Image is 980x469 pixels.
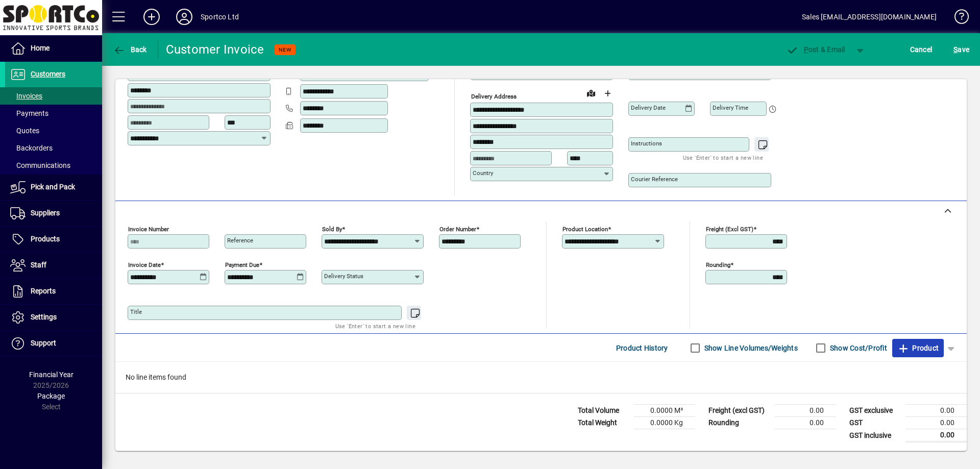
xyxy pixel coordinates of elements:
[5,105,102,122] a: Payments
[5,227,102,252] a: Products
[10,109,48,117] span: Payments
[31,261,46,269] span: Staff
[702,343,798,353] label: Show Line Volumes/Weights
[5,157,102,174] a: Communications
[804,45,808,54] span: P
[439,226,476,233] mat-label: Order number
[631,176,678,183] mat-label: Courier Reference
[10,92,42,100] span: Invoices
[616,340,668,356] span: Product History
[892,339,944,357] button: Product
[128,226,169,233] mat-label: Invoice number
[227,237,253,244] mat-label: Reference
[951,40,972,59] button: Save
[713,104,748,111] mat-label: Delivery time
[31,339,56,347] span: Support
[201,9,239,25] div: Sportco Ltd
[703,417,775,429] td: Rounding
[905,429,967,442] td: 0.00
[844,417,905,429] td: GST
[562,226,608,233] mat-label: Product location
[706,226,753,233] mat-label: Freight (excl GST)
[110,40,150,59] button: Back
[31,44,50,52] span: Home
[573,405,634,417] td: Total Volume
[5,36,102,61] a: Home
[583,85,599,101] a: View on map
[953,45,958,54] span: S
[324,273,363,280] mat-label: Delivery status
[631,104,666,111] mat-label: Delivery date
[31,287,56,295] span: Reports
[130,308,142,315] mat-label: Title
[37,392,65,400] span: Package
[634,417,695,429] td: 0.0000 Kg
[322,226,342,233] mat-label: Sold by
[5,305,102,330] a: Settings
[31,235,60,243] span: Products
[5,139,102,157] a: Backorders
[102,40,158,59] app-page-header-button: Back
[631,140,662,147] mat-label: Instructions
[775,405,836,417] td: 0.00
[706,261,730,268] mat-label: Rounding
[10,161,70,169] span: Communications
[573,417,634,429] td: Total Weight
[335,320,415,332] mat-hint: Use 'Enter' to start a new line
[908,40,935,59] button: Cancel
[953,41,969,58] span: ave
[473,169,493,177] mat-label: Country
[5,253,102,278] a: Staff
[5,87,102,105] a: Invoices
[703,405,775,417] td: Freight (excl GST)
[31,313,57,321] span: Settings
[29,371,73,379] span: Financial Year
[225,261,259,268] mat-label: Payment due
[168,8,201,26] button: Profile
[5,201,102,226] a: Suppliers
[31,183,75,191] span: Pick and Pack
[905,405,967,417] td: 0.00
[113,45,147,54] span: Back
[683,152,763,163] mat-hint: Use 'Enter' to start a new line
[802,9,937,25] div: Sales [EMAIL_ADDRESS][DOMAIN_NAME]
[5,279,102,304] a: Reports
[634,405,695,417] td: 0.0000 M³
[781,40,850,59] button: Post & Email
[166,41,264,58] div: Customer Invoice
[947,2,967,35] a: Knowledge Base
[5,122,102,139] a: Quotes
[897,340,939,356] span: Product
[599,85,616,102] button: Choose address
[828,343,887,353] label: Show Cost/Profit
[775,417,836,429] td: 0.00
[135,8,168,26] button: Add
[844,429,905,442] td: GST inclusive
[10,144,53,152] span: Backorders
[786,45,845,54] span: ost & Email
[844,405,905,417] td: GST exclusive
[31,209,60,217] span: Suppliers
[279,46,291,53] span: NEW
[115,362,967,393] div: No line items found
[31,70,65,78] span: Customers
[910,41,933,58] span: Cancel
[10,127,39,135] span: Quotes
[5,175,102,200] a: Pick and Pack
[905,417,967,429] td: 0.00
[128,261,161,268] mat-label: Invoice date
[612,339,672,357] button: Product History
[5,331,102,356] a: Support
